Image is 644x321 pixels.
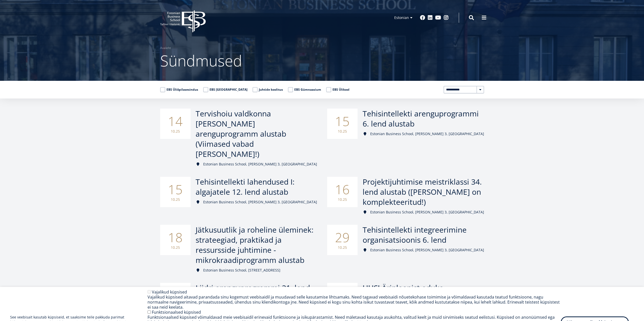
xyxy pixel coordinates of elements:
[363,210,484,215] div: Estonian Business School, [PERSON_NAME] 3, [GEOGRAPHIC_DATA]
[253,87,283,92] label: Juhtide koolitus
[327,109,358,139] div: 15
[327,283,358,313] div: 04
[363,177,482,207] span: Projektijuhtimise meistriklassi 34. lend alustab ([PERSON_NAME] on komplekteeritud!)
[363,131,484,136] div: Estonian Business School, [PERSON_NAME] 3, [GEOGRAPHIC_DATA]
[363,225,467,245] span: Tehisintellekti integreerimine organisatsioonis 6. lend
[363,248,484,253] div: Estonian Business School, [PERSON_NAME] 3, [GEOGRAPHIC_DATA]
[160,45,171,51] a: Avaleht
[420,15,425,20] a: Facebook
[196,225,314,265] span: Jätkusuutlik ja roheline üleminek: strateegiad, praktikad ja ressursside juhtimine - mikrokraadip...
[160,109,191,139] div: 14
[288,87,321,92] label: EBS Gümnaasium
[363,283,469,313] span: UUS! Äriplaanist eduka ettevõtteni koolitusprogramm alustab
[165,129,185,134] small: 10.25
[196,108,286,159] span: Tervishoiu valdkonna [PERSON_NAME] arenguprogramm alustab (Viimased vabad [PERSON_NAME]!)
[160,225,191,255] div: 18
[428,15,433,20] a: Linkedin
[326,87,349,92] label: EBS Ülikool
[152,289,187,295] label: Vajalikud küpsised
[332,245,352,250] small: 10.25
[332,197,352,202] small: 10.25
[152,309,201,315] label: Funktsionaalsed küpsised
[196,268,317,273] div: Estonian Business School, [STREET_ADDRESS]
[363,108,479,129] span: Tehisintellekti arenguprogrammi 6. lend alustab
[160,51,484,71] h1: Sündmused
[196,177,295,197] span: Tehisintellekti lahendused I: algajatele 12. lend alustab
[165,197,185,202] small: 10.25
[332,129,352,134] small: 10.25
[160,87,198,92] label: EBS Üliõpilasesindus
[196,162,317,167] div: Estonian Business School, [PERSON_NAME] 3, [GEOGRAPHIC_DATA]
[160,177,191,207] div: 15
[203,87,247,92] label: EBS [GEOGRAPHIC_DATA]
[327,177,358,207] div: 16
[165,245,185,250] small: 10.25
[148,294,561,310] div: Vajalikud küpsised aitavad parandada sinu kogemust veebisaidil ja muudavad selle kasutamise lihts...
[196,200,317,205] div: Estonian Business School, [PERSON_NAME] 3, [GEOGRAPHIC_DATA]
[444,15,449,20] a: Instagram
[327,225,358,255] div: 29
[435,15,441,20] a: Youtube
[160,283,191,313] div: 04
[196,283,310,303] span: Liidri arenguprogrammi 21. lend alustab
